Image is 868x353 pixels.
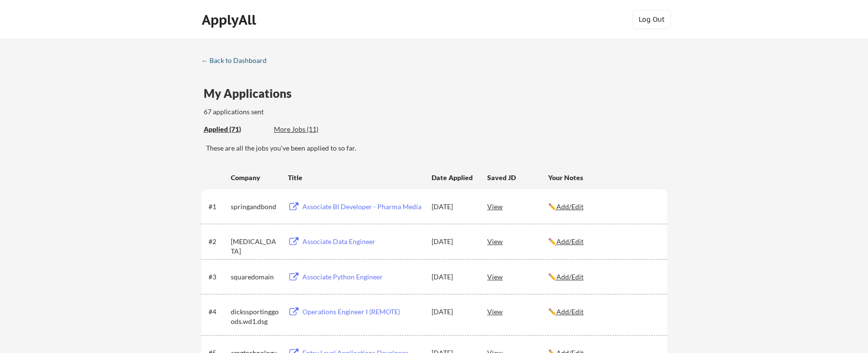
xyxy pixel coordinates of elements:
div: ✏️ [548,272,658,282]
a: ← Back to Dashboard [201,57,274,66]
div: These are job applications we think you'd be a good fit for, but couldn't apply you to automatica... [274,124,345,135]
div: ✏️ [548,307,658,317]
div: Date Applied [432,173,474,183]
div: ✏️ [548,202,658,212]
div: ApplyAll [202,12,259,28]
div: View [487,303,548,320]
div: Operations Engineer I (REMOTE) [302,307,422,317]
div: View [487,232,548,250]
div: ✏️ [548,237,658,246]
button: Log Out [632,10,671,29]
div: dickssportinggoods.wd1.dsg [231,307,279,326]
div: More Jobs (11) [274,124,345,134]
div: View [487,198,548,215]
u: Add/Edit [556,202,584,211]
u: Add/Edit [556,307,584,316]
div: [DATE] [432,272,474,282]
div: #2 [209,237,227,246]
div: These are all the jobs you've been applied to so far. [204,124,267,135]
div: Associate Data Engineer [302,237,422,246]
div: Title [288,173,422,183]
div: #1 [209,202,227,212]
div: [DATE] [432,237,474,246]
div: Associate BI Developer - Pharma Media [302,202,422,212]
div: My Applications [204,88,299,99]
u: Add/Edit [556,237,584,246]
div: squaredomain [231,272,279,282]
div: View [487,268,548,285]
div: ← Back to Dashboard [201,57,274,64]
div: #4 [209,307,227,317]
div: Applied (71) [204,124,267,134]
u: Add/Edit [556,273,584,281]
div: Associate Python Engineer [302,272,422,282]
div: 67 applications sent [204,107,391,117]
div: Company [231,173,279,183]
div: Saved JD [487,169,548,186]
div: These are all the jobs you've been applied to so far. [206,143,667,153]
div: [MEDICAL_DATA] [231,237,279,256]
div: #3 [209,272,227,282]
div: springandbond [231,202,279,212]
div: Your Notes [548,173,658,183]
div: [DATE] [432,307,474,317]
div: [DATE] [432,202,474,212]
